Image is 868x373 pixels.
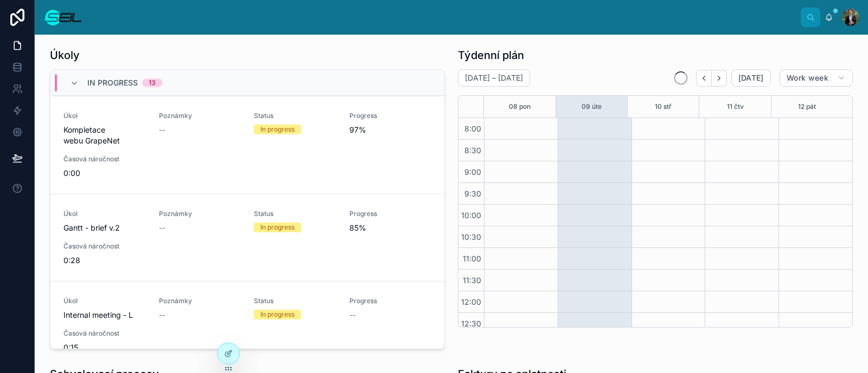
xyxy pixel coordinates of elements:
span: -- [159,125,165,135]
span: Úkol [63,112,146,120]
span: Status [254,210,336,218]
h1: Úkoly [50,48,80,63]
span: Progress [349,112,432,120]
span: Gantt - brief v.2 [63,223,146,233]
span: -- [159,310,165,320]
button: Work week [780,69,853,87]
span: Časová náročnost [63,155,146,163]
span: 11:30 [460,276,484,285]
span: Kompletace webu GrapeNet [63,125,146,146]
div: In progress [260,310,295,319]
h1: Týdenní plán [458,48,524,63]
button: 08 pon [509,96,531,117]
span: In progress [87,77,138,88]
span: Úkol [63,210,146,218]
button: 10 stř [655,96,672,117]
button: 12 pát [798,96,816,117]
span: Status [254,297,336,305]
span: 97% [349,125,432,135]
span: 10:30 [458,232,484,241]
a: ÚkolInternal meeting - LPoznámky--StatusIn progressProgress--Časová náročnost0:15 [50,281,444,368]
span: Internal meeting - L [63,310,146,320]
button: Back [696,70,712,87]
span: 0:15 [63,342,146,353]
span: Progress [349,297,432,305]
a: ÚkolGantt - brief v.2Poznámky--StatusIn progressProgress85%Časová náročnost0:28 [50,194,444,281]
span: Work week [787,73,828,83]
h2: [DATE] – [DATE] [465,73,523,83]
div: In progress [260,223,295,232]
span: Úkol [63,297,146,305]
span: Časová náročnost [63,329,146,338]
span: Poznámky [159,210,241,218]
button: 11 čtv [727,96,744,117]
span: 0:28 [63,255,146,266]
span: -- [349,310,356,320]
button: [DATE] [731,69,771,87]
span: 9:00 [462,167,484,176]
span: 0:00 [63,168,146,179]
span: [DATE] [738,73,764,83]
span: 10:00 [458,211,484,220]
span: Časová náročnost [63,242,146,251]
span: 12:30 [458,319,484,328]
span: 8:00 [462,124,484,133]
div: In progress [260,125,295,134]
span: 11:00 [460,254,484,263]
span: 12:00 [458,297,484,306]
span: Poznámky [159,297,241,305]
span: 85% [349,223,432,233]
span: 8:30 [462,146,484,155]
div: scrollable content [91,15,801,19]
span: Progress [349,210,432,218]
button: 09 úte [582,96,602,117]
span: Status [254,112,336,120]
a: ÚkolKompletace webu GrapeNetPoznámky--StatusIn progressProgress97%Časová náročnost0:00 [50,96,444,194]
span: -- [159,223,165,233]
span: 9:30 [462,189,484,198]
button: Next [712,70,727,87]
div: 13 [149,78,156,87]
span: Poznámky [159,112,241,120]
img: App logo [43,9,82,26]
